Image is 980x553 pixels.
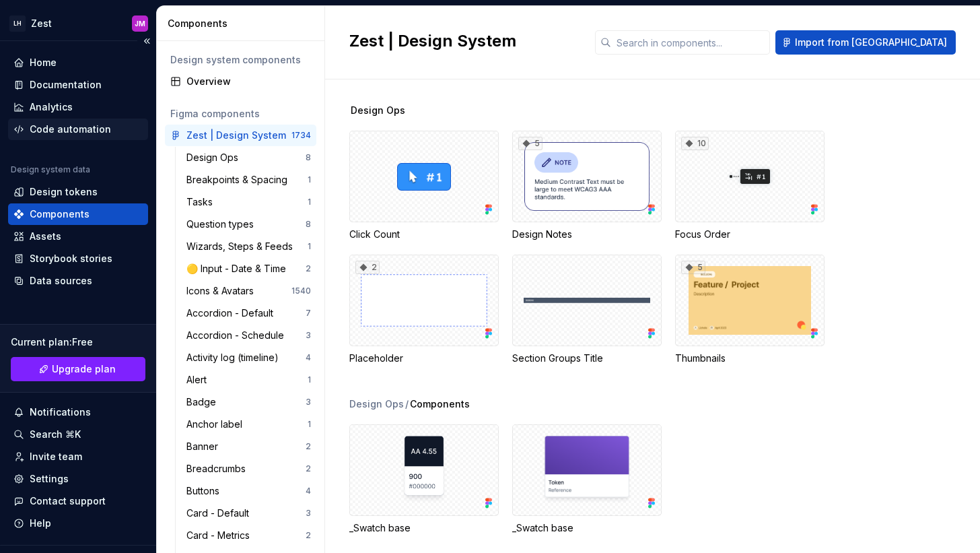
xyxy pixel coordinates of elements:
[11,164,90,175] div: Design system data
[306,308,311,319] div: 7
[8,52,148,73] a: Home
[30,405,91,419] div: Notifications
[349,521,499,535] div: _Swatch base
[795,36,947,49] span: Import from [GEOGRAPHIC_DATA]
[8,401,148,423] button: Notifications
[165,125,316,146] a: Zest | Design System1734
[30,494,106,508] div: Contact support
[181,391,316,413] a: Badge3
[30,185,98,199] div: Design tokens
[186,195,218,209] div: Tasks
[181,191,316,213] a: Tasks1
[181,525,316,546] a: Card - Metrics2
[9,15,26,32] div: LH
[11,357,145,381] button: Upgrade plan
[675,131,825,241] div: 10Focus Order
[405,397,409,411] span: /
[186,462,251,476] div: Breadcrumbs
[186,262,291,275] div: 🟡 Input - Date & Time
[181,325,316,346] a: Accordion - Schedule3
[306,219,311,230] div: 8
[186,507,254,520] div: Card - Default
[181,280,316,302] a: Icons & Avatars1540
[512,228,662,241] div: Design Notes
[181,458,316,480] a: Breadcrumbs2
[8,181,148,203] a: Design tokens
[308,375,311,385] div: 1
[30,450,82,463] div: Invite team
[30,56,57,69] div: Home
[675,228,825,241] div: Focus Order
[349,255,499,365] div: 2Placeholder
[306,263,311,274] div: 2
[186,306,279,320] div: Accordion - Default
[186,373,212,387] div: Alert
[8,74,148,96] a: Documentation
[168,17,319,30] div: Components
[30,230,61,243] div: Assets
[8,203,148,225] a: Components
[306,508,311,519] div: 3
[291,286,311,296] div: 1540
[181,414,316,435] a: Anchor label1
[181,480,316,502] a: Buttons4
[3,9,153,38] button: LHZestJM
[291,130,311,141] div: 1734
[349,228,499,241] div: Click Count
[512,131,662,241] div: 5Design Notes
[8,119,148,140] a: Code automation
[518,137,542,150] div: 5
[306,397,311,408] div: 3
[186,75,311,88] div: Overview
[135,18,145,29] div: JM
[30,123,111,136] div: Code automation
[186,329,289,342] div: Accordion - Schedule
[181,436,316,457] a: Banner2
[349,352,499,365] div: Placeholder
[410,397,470,411] span: Components
[349,424,499,535] div: _Swatch base
[8,226,148,247] a: Assets
[186,284,259,298] div: Icons & Avatars
[306,486,311,496] div: 4
[675,352,825,365] div: Thumbnails
[8,96,148,118] a: Analytics
[306,463,311,474] div: 2
[30,100,73,114] div: Analytics
[186,484,225,498] div: Buttons
[181,347,316,368] a: Activity log (timeline)4
[512,521,662,535] div: _Swatch base
[512,255,662,365] div: Section Groups Title
[306,530,311,541] div: 2
[512,352,662,365] div: Section Groups Title
[308,174,311,185] div: 1
[30,517,51,530] div: Help
[308,419,311,430] div: 1
[8,424,148,445] button: Search ⌘K
[306,330,311,341] div: 3
[186,151,244,164] div: Design Ops
[186,418,248,431] div: Anchor label
[181,258,316,280] a: 🟡 Input - Date & Time2
[181,369,316,391] a: Alert1
[308,241,311,252] div: 1
[30,252,112,265] div: Storybook stories
[8,248,148,269] a: Storybook stories
[675,255,825,365] div: 5Thumbnails
[186,395,221,409] div: Badge
[306,352,311,363] div: 4
[186,173,293,187] div: Breakpoints & Spacing
[306,152,311,163] div: 8
[8,490,148,512] button: Contact support
[186,218,259,231] div: Question types
[181,147,316,168] a: Design Ops8
[8,446,148,467] a: Invite team
[186,129,286,142] div: Zest | Design System
[170,53,311,67] div: Design system components
[181,302,316,324] a: Accordion - Default7
[52,362,116,376] span: Upgrade plan
[30,78,102,92] div: Documentation
[349,131,499,241] div: Click Count
[775,30,956,55] button: Import from [GEOGRAPHIC_DATA]
[8,468,148,490] a: Settings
